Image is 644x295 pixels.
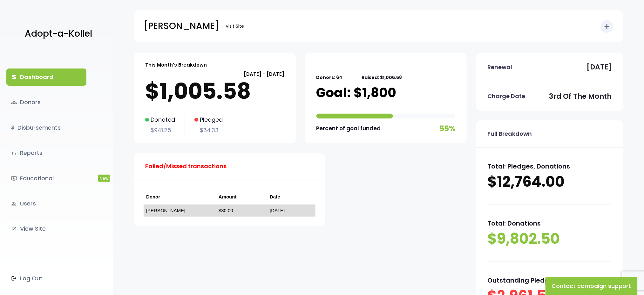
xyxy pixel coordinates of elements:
[222,20,247,32] a: Visit Site
[487,161,612,172] p: Total: Pledges, Donations
[6,119,86,136] a: $Disbursements
[11,100,17,105] span: groups
[316,74,342,82] p: Donors: 64
[11,176,17,181] i: ondemand_video
[362,74,402,82] p: Raised: $1,005.58
[487,172,612,192] p: $12,764.00
[146,208,185,213] a: [PERSON_NAME]
[316,85,397,101] p: Goal: $1,800
[11,226,17,232] i: launch
[487,91,525,101] p: Charge Date
[145,70,285,78] p: [DATE] - [DATE]
[194,125,223,135] p: $64.33
[549,90,612,103] p: 3rd of the month
[11,74,17,80] i: dashboard
[6,68,86,86] a: dashboardDashboard
[487,218,612,229] p: Total: Donations
[194,115,223,125] p: Pledged
[487,62,512,72] p: Renewal
[216,190,267,205] th: Amount
[145,78,285,104] p: $1,005.58
[316,124,381,133] p: Percent of goal funded
[219,208,233,213] a: $30.00
[11,150,17,156] i: bar_chart
[11,123,14,133] i: $
[487,129,532,139] p: Full Breakdown
[587,61,612,74] p: [DATE]
[487,275,612,286] p: Outstanding Pledges
[6,195,86,212] a: manage_accountsUsers
[145,161,227,171] p: Failed/Missed transactions
[6,220,86,237] a: launchView Site
[22,18,92,49] a: Adopt-a-Kollel
[267,190,315,205] th: Date
[145,115,175,125] p: Donated
[11,201,17,206] i: manage_accounts
[144,190,216,205] th: Donor
[601,20,613,33] button: add
[487,229,612,249] p: $9,802.50
[439,122,456,135] p: 55%
[6,94,86,111] a: groupsDonors
[25,26,92,42] p: Adopt-a-Kollel
[98,175,110,182] span: New
[546,277,638,295] button: Contact campaign support
[270,208,285,213] a: [DATE]
[6,170,86,187] a: ondemand_videoEducationalNew
[6,270,86,287] a: Log Out
[145,61,207,69] p: This Month's Breakdown
[603,23,611,30] i: add
[145,125,175,135] p: $941.25
[6,144,86,162] a: bar_chartReports
[144,18,219,34] p: [PERSON_NAME]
